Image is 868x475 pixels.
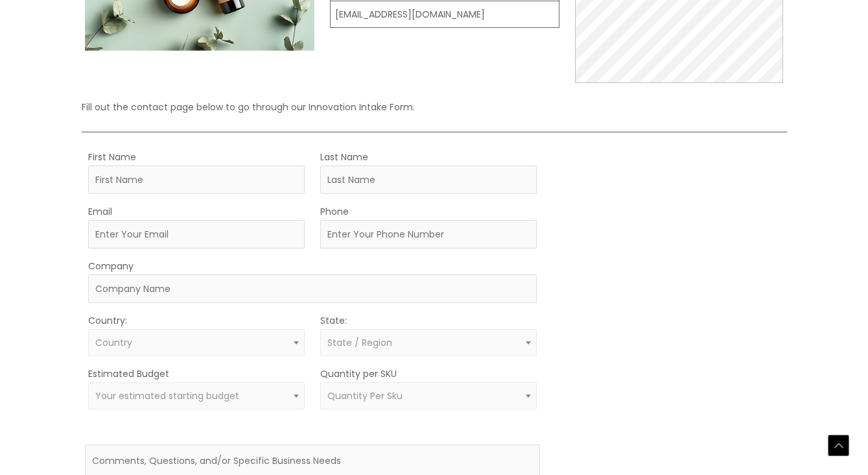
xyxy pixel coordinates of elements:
label: Email [88,203,112,220]
label: Last Name [320,149,368,165]
label: Phone [320,203,349,220]
span: Your estimated starting budget [95,389,239,402]
span: Quantity Per Sku [327,389,403,402]
input: First Name [88,165,305,194]
label: First Name [88,149,136,165]
input: Enter Your Email [88,220,305,249]
label: Country: [88,312,127,329]
label: Company [88,258,134,274]
label: Estimated Budget [88,365,169,382]
input: Enter Your Phone Number [320,220,537,249]
label: Quantity per SKU [320,365,397,382]
span: State / Region [327,336,392,349]
input: Last Name [320,165,537,194]
p: Fill out the contact page below to go through our Innovation Intake Form. [82,99,787,116]
input: Company Name [88,274,537,303]
td: [EMAIL_ADDRESS][DOMAIN_NAME] [330,1,559,28]
label: State: [320,312,347,329]
span: Country [95,336,132,349]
